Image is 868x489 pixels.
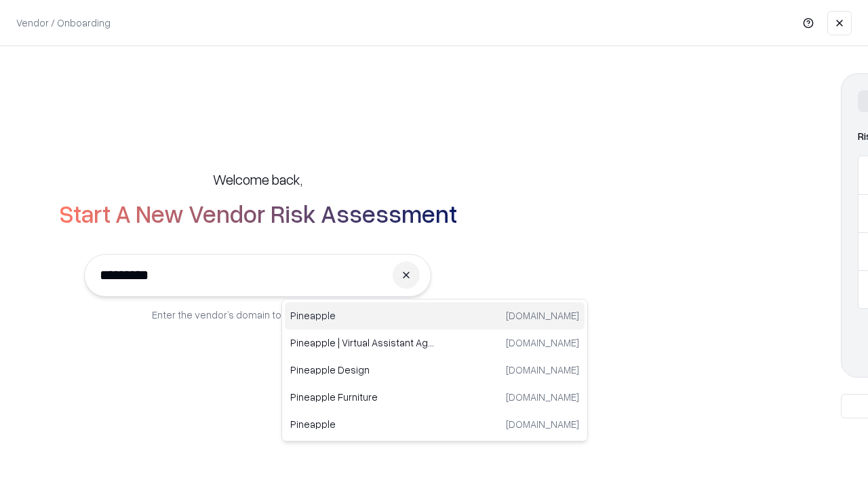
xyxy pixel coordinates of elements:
[16,16,111,30] p: Vendor / Onboarding
[506,417,579,431] p: [DOMAIN_NAME]
[290,363,435,377] p: Pineapple Design
[290,417,435,431] p: Pineapple
[506,308,579,323] p: [DOMAIN_NAME]
[213,170,302,189] h5: Welcome back,
[506,336,579,350] p: [DOMAIN_NAME]
[290,336,435,350] p: Pineapple | Virtual Assistant Agency
[290,390,435,404] p: Pineapple Furniture
[281,299,588,441] div: Suggestions
[290,308,435,323] p: Pineapple
[506,390,579,404] p: [DOMAIN_NAME]
[152,308,363,322] p: Enter the vendor’s domain to begin onboarding
[506,363,579,377] p: [DOMAIN_NAME]
[59,200,457,227] h2: Start A New Vendor Risk Assessment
